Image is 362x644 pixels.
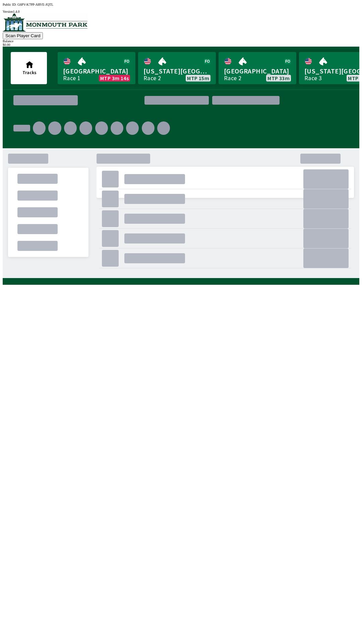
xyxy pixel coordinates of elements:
[143,75,161,81] div: Race 2
[138,52,216,84] a: [US_STATE][GEOGRAPHIC_DATA]Race 2MTP 15m
[3,32,43,39] button: Scan Player Card
[267,75,290,81] span: MTP 33m
[100,75,129,81] span: MTP 3m 14s
[63,75,80,81] div: Race 1
[58,52,135,84] a: [GEOGRAPHIC_DATA]Race 1MTP 3m 14s
[3,3,359,6] div: Public ID:
[3,10,359,13] div: Version 1.4.0
[22,69,37,75] span: Tracks
[3,43,359,47] div: $ 0.00
[3,39,359,43] div: Balance
[187,75,209,81] span: MTP 15m
[224,67,291,75] span: [GEOGRAPHIC_DATA]
[3,13,87,32] img: venue logo
[11,52,47,84] button: Tracks
[17,3,53,6] span: G6PV-K7PP-ARVE-JQTL
[143,67,210,75] span: [US_STATE][GEOGRAPHIC_DATA]
[224,75,241,81] div: Race 2
[63,67,130,75] span: [GEOGRAPHIC_DATA]
[219,52,296,84] a: [GEOGRAPHIC_DATA]Race 2MTP 33m
[304,75,322,81] div: Race 3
